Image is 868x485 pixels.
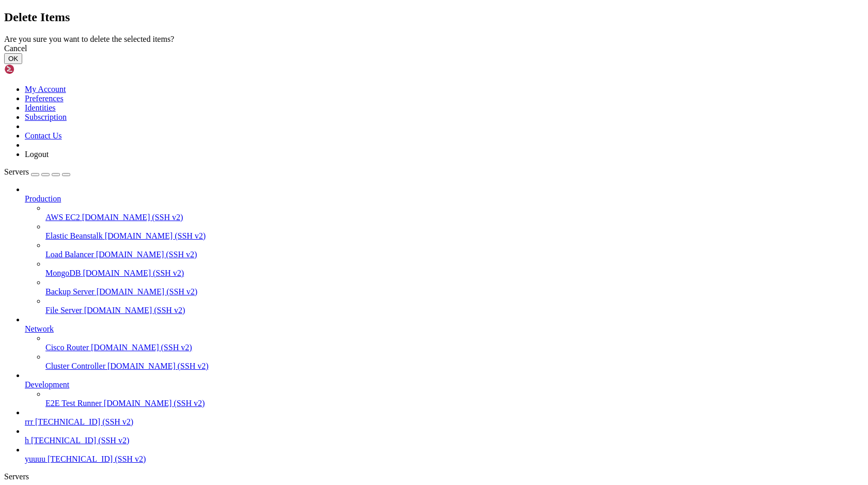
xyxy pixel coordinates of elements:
[25,445,864,464] li: yuuuu [TECHNICAL_ID] (SSH v2)
[4,35,864,44] div: Are you sure you want to delete the selected items?
[45,343,864,352] a: Cisco Router [DOMAIN_NAME] (SSH v2)
[45,287,95,296] span: Backup Server
[4,301,44,312] span: [INPUT]
[4,52,735,64] x-row: | __ | | | | ___/ | | | \ | | |_ | _ <| | | |\ / / /
[25,85,66,93] a: My Account
[4,10,864,24] h2: Delete Items
[45,269,81,277] span: MongoDB
[48,455,146,463] span: [TECHNICAL_ID] (SSH v2)
[4,40,735,52] x-row: | |__| | | | | |__) || | | \| | | __| |_) | | | \ \_/ / / /
[45,269,864,278] a: MongoDB [DOMAIN_NAME] (SSH v2)
[35,417,133,426] span: [TECHNICAL_ID] (SSH v2)
[4,135,38,146] span: [INFO]
[25,315,864,371] li: Network
[4,325,38,336] span: [INFO]
[45,222,864,241] li: Elastic Beanstalk [DOMAIN_NAME] (SSH v2)
[4,361,735,372] x-row: Starting QEMU...
[4,147,735,159] x-row: 1) debian12 (Stopped)
[4,4,735,16] x-row: ========================================================================
[4,99,735,111] x-row: POWERED BY HOPINGBOYZ
[105,231,206,240] span: [DOMAIN_NAME] (SSH v2)
[25,436,864,445] a: h [TECHNICAL_ID] (SSH v2)
[45,259,864,278] li: MongoDB [DOMAIN_NAME] (SSH v2)
[45,231,103,240] span: Elastic Beanstalk
[25,417,33,426] span: rrr
[45,278,864,296] li: Backup Server [DOMAIN_NAME] (SSH v2)
[4,325,735,337] x-row: Starting VM: debian12
[25,324,864,334] a: Network
[84,306,185,315] span: [DOMAIN_NAME] (SSH v2)
[4,265,735,277] x-row: 8) Show VM performance
[4,64,64,74] img: Shellngn
[25,94,64,103] a: Preferences
[4,206,735,218] x-row: 3) Stop a VM
[45,204,864,222] li: AWS EC2 [DOMAIN_NAME] (SSH v2)
[25,436,29,445] span: h
[25,417,864,427] a: rrr [TECHNICAL_ID] (SSH v2)
[91,343,192,352] span: [DOMAIN_NAME] (SSH v2)
[4,337,38,348] span: [INFO]
[4,396,735,408] x-row: root@[PERSON_NAME]-vps-1127130365316845638-1:~#
[4,218,735,230] x-row: 4) Show VM info
[4,75,735,87] x-row: |_| |_|\____/|_| |_____|_| \_|\_____|____/ \____/ |_| /_____|
[25,194,864,204] a: Production
[241,396,246,408] div: (40, 33)
[45,343,89,352] span: Cisco Router
[107,362,209,370] span: [DOMAIN_NAME] (SSH v2)
[4,254,735,265] x-row: 7) Resize VM disk
[4,313,735,325] x-row: Enter VM number to start: 1
[25,150,49,159] a: Logout
[25,380,864,389] a: Development
[45,213,864,222] a: AWS EC2 [DOMAIN_NAME] (SSH v2)
[4,64,735,75] x-row: | | | | |__| | | _| |_| |\ | |__| | |_) | |__| | | | / /__
[4,135,735,147] x-row: Found 1 existing VM(s):
[4,313,44,324] span: [INPUT]
[4,44,864,53] div: Cancel
[4,372,735,384] x-row: Could not access KVM kernel module: No such file or directory
[4,28,735,40] x-row: | | | |/ __ \| __ \_ _| \ | |/ ____| _ \ / __ \ \ / /___ /
[25,408,864,427] li: rrr [TECHNICAL_ID] (SSH v2)
[4,349,38,360] span: [INFO]
[25,194,61,203] span: Production
[45,241,864,259] li: Load Balancer [DOMAIN_NAME] (SSH v2)
[4,349,735,361] x-row: Password: root
[4,230,735,242] x-row: 5) Edit VM configuration
[25,380,69,389] span: Development
[31,436,129,445] span: [TECHNICAL_ID] (SSH v2)
[4,277,735,289] x-row: 0) Exit
[4,182,735,194] x-row: 1) Create a new VM
[45,399,102,408] span: E2E Test Runner
[82,213,183,222] span: [DOMAIN_NAME] (SSH v2)
[25,103,56,112] a: Identities
[45,389,864,408] li: E2E Test Runner [DOMAIN_NAME] (SSH v2)
[45,250,94,259] span: Load Balancer
[4,167,29,176] span: Servers
[25,131,62,140] a: Contact Us
[4,53,22,64] button: OK
[45,231,864,241] a: Elastic Beanstalk [DOMAIN_NAME] (SSH v2)
[45,306,864,315] a: File Server [DOMAIN_NAME] (SSH v2)
[45,296,864,315] li: File Server [DOMAIN_NAME] (SSH v2)
[45,362,864,371] a: Cluster Controller [DOMAIN_NAME] (SSH v2)
[4,194,735,206] x-row: 2) Start a VM
[4,337,735,349] x-row: SSH: ssh -p 2222 root@localhost
[4,472,864,481] div: Servers
[45,399,864,408] a: E2E Test Runner [DOMAIN_NAME] (SSH v2)
[25,324,54,333] span: Network
[45,352,864,371] li: Cluster Controller [DOMAIN_NAME] (SSH v2)
[45,287,864,296] a: Backup Server [DOMAIN_NAME] (SSH v2)
[4,384,735,396] x-row: qemu-system-x86_64: failed to initialize kvm: No such file or directory
[45,362,105,370] span: Cluster Controller
[96,250,197,259] span: [DOMAIN_NAME] (SSH v2)
[45,306,82,315] span: File Server
[4,242,735,254] x-row: 6) Delete a VM
[25,371,864,408] li: Development
[4,301,735,313] x-row: Enter your choice: 2
[97,287,198,296] span: [DOMAIN_NAME] (SSH v2)
[4,361,38,372] span: [INFO]
[4,16,735,28] x-row: _ _ ____ _____ _____ _ _ _____ ____ ______ ________
[25,455,45,463] span: yuuuu
[45,334,864,352] li: Cisco Router [DOMAIN_NAME] (SSH v2)
[4,167,70,176] a: Servers
[25,185,864,315] li: Production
